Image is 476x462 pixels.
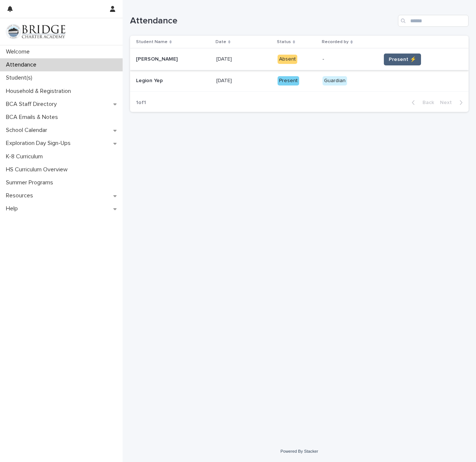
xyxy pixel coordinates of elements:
span: Back [418,100,434,105]
p: Exploration Day Sign-Ups [3,140,77,147]
tr: Legion YepLegion Yep [DATE][DATE] PresentGuardian [130,70,469,92]
p: Status [277,38,291,46]
p: [DATE] [216,55,233,62]
p: Student(s) [3,74,38,81]
div: Present [278,76,299,85]
span: Present ⚡ [389,56,416,63]
p: [PERSON_NAME] [136,55,179,62]
button: Present ⚡ [384,54,421,65]
p: HS Curriculum Overview [3,166,74,173]
div: Guardian [323,76,347,85]
p: Welcome [3,48,36,55]
p: Household & Registration [3,88,77,95]
p: [DATE] [216,76,233,84]
p: Summer Programs [3,179,59,186]
button: Back [406,99,437,106]
input: Search [398,15,469,27]
span: Next [440,100,456,105]
p: Resources [3,192,39,199]
h1: Attendance [130,16,395,26]
p: 1 of 1 [130,94,152,112]
p: Recorded by [322,38,349,46]
p: BCA Emails & Notes [3,114,64,121]
p: Student Name [136,38,168,46]
p: Date [216,38,226,46]
p: School Calendar [3,127,53,134]
a: Powered By Stacker [281,449,318,453]
button: Next [437,99,469,106]
img: V1C1m3IdTEidaUdm9Hs0 [6,24,65,39]
p: Help [3,205,24,212]
div: Absent [278,55,297,64]
p: BCA Staff Directory [3,101,63,108]
p: Legion Yep [136,76,164,84]
p: K-8 Curriculum [3,153,49,160]
tr: [PERSON_NAME][PERSON_NAME] [DATE][DATE] Absent-Present ⚡ [130,49,469,70]
p: - [323,56,375,62]
p: Attendance [3,61,42,68]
